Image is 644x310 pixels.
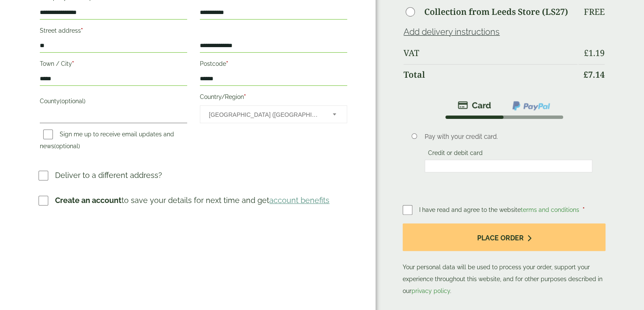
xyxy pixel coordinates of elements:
[584,47,605,59] bdi: 1.19
[404,43,578,63] th: VAT
[55,196,122,205] strong: Create an account
[427,162,590,170] iframe: Secure card payment input frame
[404,27,500,37] a: Add delivery instructions
[511,100,551,111] img: ppcp-gateway.png
[55,194,329,206] p: to save your details for next time and get
[72,60,74,67] abbr: required
[458,100,491,110] img: stripe.png
[583,206,585,213] abbr: required
[584,47,589,59] span: £
[269,196,329,205] a: account benefits
[40,25,187,39] label: Street address
[43,130,53,139] input: Sign me up to receive email updates and news(optional)
[584,7,605,17] p: Free
[404,64,578,85] th: Total
[200,58,347,72] label: Postcode
[60,98,86,104] span: (optional)
[403,223,605,251] button: Place order
[40,58,187,72] label: Town / City
[521,206,579,213] a: terms and conditions
[209,106,321,124] span: United Kingdom (UK)
[403,223,605,297] p: Your personal data will be used to process your order, support your experience throughout this we...
[200,105,347,123] span: Country/Region
[425,132,592,141] p: Pay with your credit card.
[55,169,162,181] p: Deliver to a different address?
[424,8,568,16] label: Collection from Leeds Store (LS27)
[419,206,581,213] span: I have read and agree to the website
[54,143,80,149] span: (optional)
[583,69,588,80] span: £
[81,27,83,34] abbr: required
[425,149,486,159] label: Credit or debit card
[226,60,228,67] abbr: required
[244,93,246,100] abbr: required
[200,91,347,105] label: Country/Region
[40,95,187,110] label: County
[412,287,450,294] a: privacy policy
[40,131,174,152] label: Sign me up to receive email updates and news
[583,69,605,80] bdi: 7.14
